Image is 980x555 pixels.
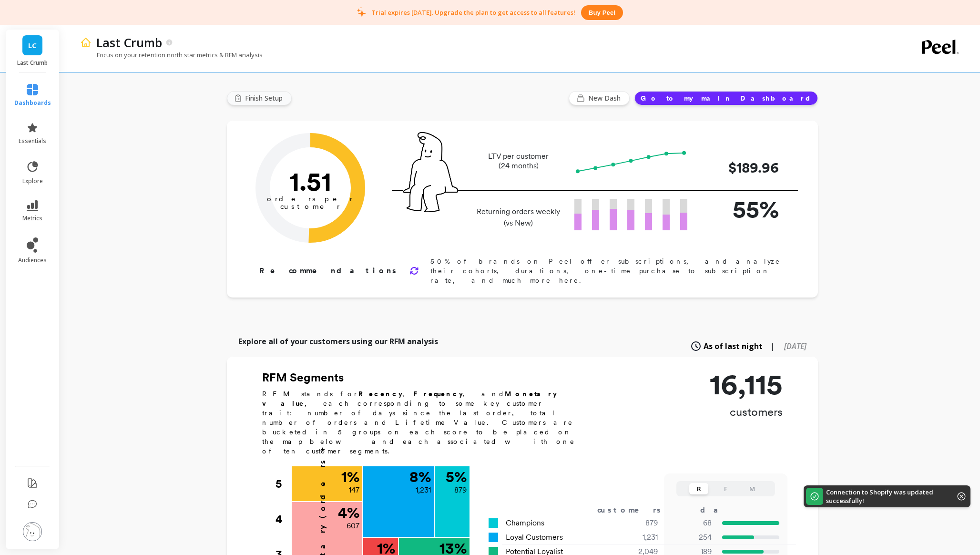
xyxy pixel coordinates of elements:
[454,484,467,496] p: 879
[446,469,467,484] p: 5 %
[413,390,463,398] b: Frequency
[716,483,735,494] button: F
[602,517,670,529] div: 879
[347,520,359,532] p: 607
[597,504,674,516] div: customers
[704,340,763,352] span: As of last night
[474,152,563,171] p: LTV per customer (24 months)
[670,532,712,543] p: 254
[409,469,431,484] p: 8 %
[403,132,458,212] img: pal seatted on line
[276,502,291,537] div: 4
[14,99,51,107] span: dashboards
[670,517,712,529] p: 68
[634,91,818,105] button: Go to my main Dashboard
[826,488,943,505] p: Connection to Shopify was updated successfully!
[710,404,783,420] p: customers
[227,91,292,105] button: Finish Setup
[262,389,586,456] p: RFM stands for , , and , each corresponding to some key customer trait: number of days since the ...
[710,370,783,399] p: 16,115
[506,532,563,543] span: Loyal Customers
[280,202,341,211] tspan: customer
[23,522,42,541] img: profile picture
[358,390,402,398] b: Recency
[770,340,775,352] span: |
[416,484,431,496] p: 1,231
[338,505,359,520] p: 4 %
[22,177,43,185] span: explore
[238,336,438,347] p: Explore all of your customers using our RFM analysis
[80,51,263,59] p: Focus on your retention north star metrics & RFM analysis
[259,265,398,277] p: Recommendations
[371,8,575,17] p: Trial expires [DATE]. Upgrade the plan to get access to all features!
[602,532,670,543] div: 1,231
[245,93,286,103] span: Finish Setup
[349,484,359,496] p: 147
[262,370,586,385] h2: RFM Segments
[588,93,623,103] span: New Dash
[22,215,42,222] span: metrics
[703,191,779,227] p: 55%
[569,91,630,105] button: New Dash
[19,137,46,145] span: essentials
[289,165,331,197] text: 1.51
[703,157,779,178] p: $189.96
[341,469,359,484] p: 1 %
[15,59,50,67] p: Last Crumb
[474,206,563,229] p: Returning orders weekly (vs New)
[276,466,291,502] div: 5
[506,517,544,529] span: Champions
[18,257,47,264] span: audiences
[700,504,739,516] div: days
[689,483,708,494] button: R
[430,257,787,285] p: 50% of brands on Peel offer subscriptions, and analyze their cohorts, durations, one-time purchas...
[267,195,354,203] tspan: orders per
[80,37,92,48] img: header icon
[743,483,762,494] button: M
[784,341,806,351] span: [DATE]
[581,5,623,20] button: Buy peel
[28,40,37,51] span: LC
[96,34,162,51] p: Last Crumb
